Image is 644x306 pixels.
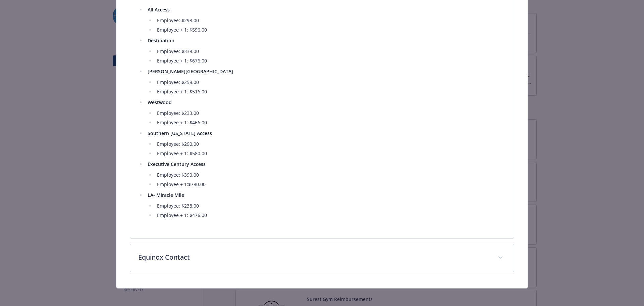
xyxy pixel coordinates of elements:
strong: Southern [US_STATE] Access [148,130,212,136]
li: Employee: $258.00 [155,78,506,86]
strong: Executive Century Access [148,161,206,167]
li: Employee + 1: $580.00 [155,149,506,158]
li: Employee + 1: $476.00 [155,211,506,219]
li: Employee: $233.00 [155,109,506,117]
div: Equinox Contact [130,244,514,272]
li: Employee + 1: $516.00 [155,88,506,96]
li: Employee: $290.00 [155,140,506,148]
strong: [PERSON_NAME][GEOGRAPHIC_DATA] [148,68,233,75]
li: Employee: $238.00 [155,202,506,210]
li: Employee + 1: $596.00 [155,26,506,34]
li: Employee: $338.00 [155,47,506,55]
li: Employee + 1: $676.00 [155,57,506,65]
li: Employee + 1:$780.00 [155,180,506,188]
p: Equinox Contact [138,252,490,262]
li: Employee: $298.00 [155,16,506,25]
li: Employee + 1: $466.00 [155,119,506,127]
li: Employee: $390.00 [155,171,506,179]
strong: All Access [148,6,170,13]
strong: LA- Miracle Mile [148,192,184,198]
strong: Westwood [148,99,172,105]
strong: Destination [148,37,174,44]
